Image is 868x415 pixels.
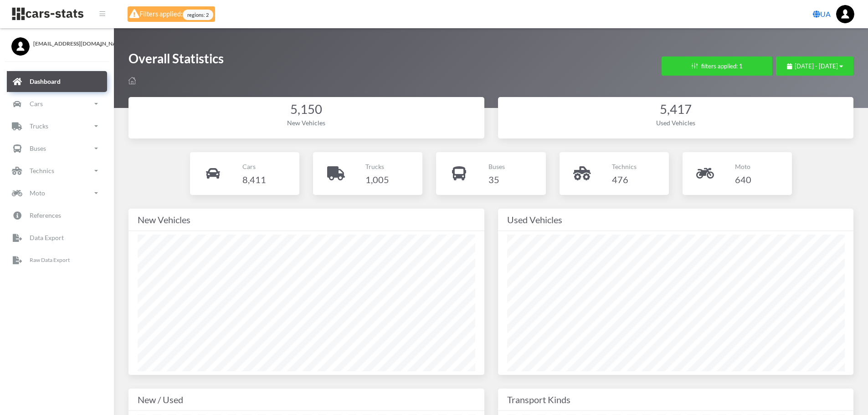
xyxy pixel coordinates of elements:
h1: Overall Statistics [128,50,224,72]
div: 5,417 [507,101,845,118]
img: ... [836,5,854,23]
a: Raw Data Export [7,250,107,271]
a: Buses [7,138,107,159]
div: New / Used [138,392,475,407]
h4: 476 [612,172,637,187]
p: Moto [30,187,45,199]
h4: 8,411 [242,172,266,187]
a: Cars [7,93,107,114]
span: [DATE] - [DATE] [795,62,838,70]
div: New Vehicles [138,118,475,128]
a: References [7,205,107,226]
div: New Vehicles [138,212,475,227]
a: Trucks [7,116,107,137]
span: [EMAIL_ADDRESS][DOMAIN_NAME] [33,40,103,48]
p: Cars [30,98,43,109]
a: UA [809,5,834,23]
button: filters applied: 1 [662,56,772,76]
img: navbar brand [11,7,84,21]
p: References [30,210,61,221]
p: Dashboard [30,76,61,87]
p: Moto [735,161,751,172]
h4: 35 [488,172,505,187]
p: Trucks [365,161,389,172]
a: Moto [7,183,107,204]
p: Buses [488,161,505,172]
p: Trucks [30,120,48,132]
p: Raw Data Export [30,255,70,265]
p: Technics [30,165,54,176]
p: Buses [30,143,46,154]
h4: 640 [735,172,751,187]
span: regions: 2 [183,10,213,20]
p: Data Export [30,232,64,243]
div: Used Vehicles [507,118,845,128]
div: Used Vehicles [507,212,845,227]
div: 5,150 [138,101,475,118]
a: [EMAIL_ADDRESS][DOMAIN_NAME] [11,37,103,48]
a: Data Export [7,227,107,248]
p: Technics [612,161,637,172]
p: Cars [242,161,266,172]
div: Transport Kinds [507,392,845,407]
a: Technics [7,160,107,181]
h4: 1,005 [365,172,389,187]
div: Filters applied: [128,6,215,22]
a: Dashboard [7,71,107,92]
button: [DATE] - [DATE] [776,56,853,76]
